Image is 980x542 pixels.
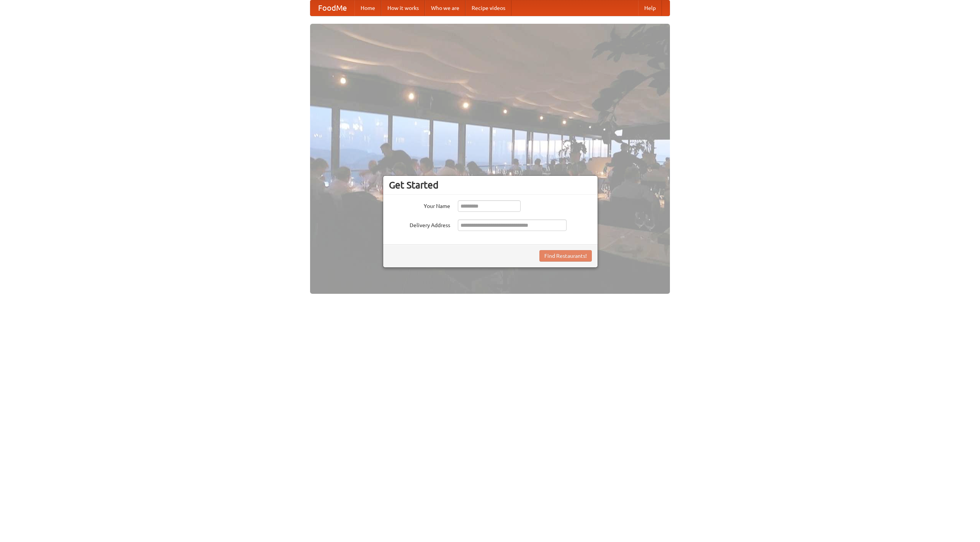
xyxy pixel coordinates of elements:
a: Recipe videos [465,0,511,16]
button: Find Restaurants! [539,250,592,262]
label: Your Name [389,200,450,210]
a: FoodMe [310,0,354,16]
a: Who we are [425,0,465,16]
a: How it works [381,0,425,16]
a: Home [354,0,381,16]
label: Delivery Address [389,219,450,229]
h3: Get Started [389,179,592,191]
a: Help [638,0,662,16]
